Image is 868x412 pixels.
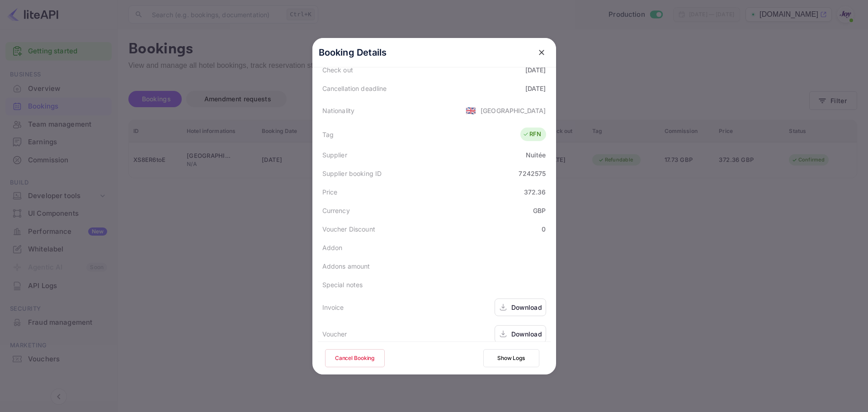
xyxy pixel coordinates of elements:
[524,187,546,197] div: 372.36
[525,65,546,75] div: [DATE]
[533,44,550,61] button: close
[511,329,542,339] div: Download
[322,224,375,234] div: Voucher Discount
[319,46,387,59] p: Booking Details
[322,303,344,312] div: Invoice
[322,329,347,339] div: Voucher
[519,169,546,178] div: 7242575
[525,84,546,93] div: [DATE]
[533,206,546,215] div: GBP
[542,224,546,234] div: 0
[322,187,338,197] div: Price
[481,106,546,115] div: [GEOGRAPHIC_DATA]
[325,349,385,367] button: Cancel Booking
[526,150,546,160] div: Nuitée
[322,150,347,160] div: Supplier
[322,206,350,215] div: Currency
[322,280,363,289] div: Special notes
[322,261,370,271] div: Addons amount
[322,243,343,252] div: Addon
[322,65,353,75] div: Check out
[523,130,541,139] div: RFN
[483,349,539,367] button: Show Logs
[322,106,355,115] div: Nationality
[322,84,387,93] div: Cancellation deadline
[322,130,334,139] div: Tag
[511,303,542,312] div: Download
[322,169,382,178] div: Supplier booking ID
[466,102,476,118] span: United States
